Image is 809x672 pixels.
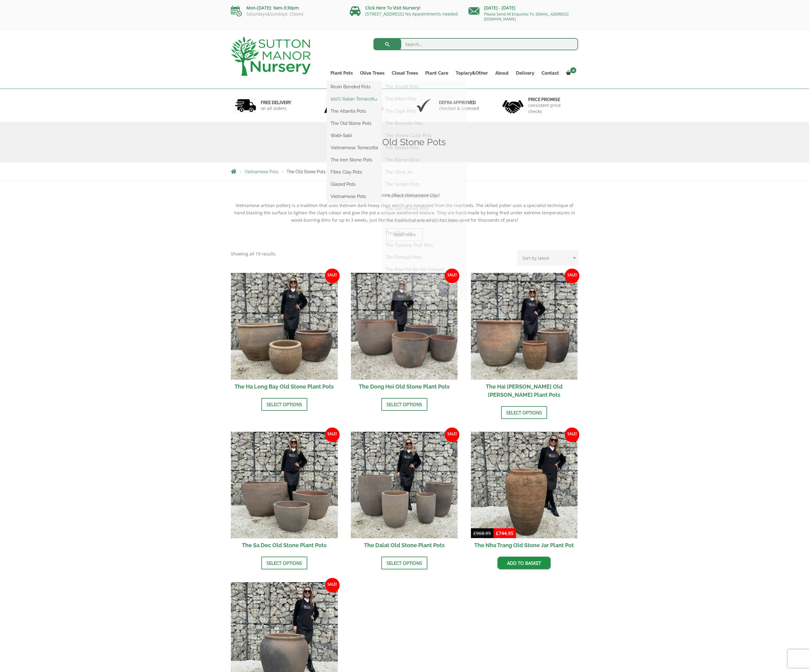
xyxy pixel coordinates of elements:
[327,107,382,116] a: The Atlantis Pots
[327,69,356,77] a: Plant Pots
[261,398,307,411] a: Select options for “The Ha Long Bay Old Stone Plant Pots”
[382,289,467,298] a: The Como Rectangle 90 (Colours)
[382,253,467,262] a: The Pompei Pots
[382,180,467,189] a: The Sicilian Pots
[325,269,340,283] span: Sale!
[351,273,458,393] a: Sale! The Dong Hoi Old Stone Plant Pots
[324,98,345,113] img: 2.jpg
[382,119,467,128] a: The Brunello Pots
[231,432,338,539] img: The Sa Dec Old Stone Plant Pots
[484,11,568,22] a: Please Send All Enquiries To: [EMAIL_ADDRESS][DOMAIN_NAME]
[528,97,574,102] h6: Price promise
[565,427,579,442] span: Sale!
[231,37,311,76] img: logo
[351,538,458,552] h2: The Dalat Old Stone Plant Pots
[327,119,382,128] a: The Old Stone Pots
[518,250,578,266] select: Shop order
[327,94,382,104] a: 100% Italian Terracotta
[325,427,340,442] span: Sale!
[231,137,578,148] h1: The Old Stone Pots
[261,557,307,569] a: Select options for “The Sa Dec Old Stone Plant Pots”
[382,204,467,213] a: The San Marino Pots
[538,69,563,77] a: Contact
[381,398,427,411] a: Select options for “The Dong Hoi Old Stone Plant Pots”
[382,265,467,274] a: The Pisa Pot 80 (All Colours)
[245,169,278,174] a: Vietnamese Pots
[496,530,514,536] bdi: 744.95
[452,69,492,77] a: Topiary&Other
[231,273,338,393] a: Sale! The Ha Long Bay Old Stone Plant Pots
[356,69,388,77] a: Olive Trees
[512,69,538,77] a: Delivery
[327,143,382,152] a: Vietnamese Terracotta
[473,530,476,536] span: £
[468,4,578,12] p: [DATE] - [DATE]
[365,11,458,17] a: [STREET_ADDRESS] No Appointments needed
[502,96,524,115] img: 4.jpg
[570,67,576,73] span: 0
[565,269,579,283] span: Sale!
[327,82,382,91] a: Resin Bonded Pots
[325,578,340,593] span: Sale!
[373,38,578,50] input: Search...
[231,380,338,393] h2: The Ha Long Bay Old Stone Plant Pots
[351,380,458,393] h2: The Dong Hoi Old Stone Plant Pots
[382,155,467,164] a: The Rome Bowl
[471,432,578,552] a: Sale! The Nha Trang Old Stone Jar Plant Pot
[261,100,291,105] h6: FREE DELIVERY
[327,155,382,164] a: The Iron Stone Pots
[528,102,574,114] p: consistent price checks
[382,167,467,177] a: The Olive Jar
[351,273,458,380] img: The Dong Hoi Old Stone Plant Pots
[471,273,578,380] img: The Hai Phong Old Stone Plant Pots
[445,427,459,442] span: Sale!
[351,432,458,539] img: The Dalat Old Stone Plant Pots
[231,202,578,224] p: Vietnamese artisan pottery is a tradition that uses Vietnam dark heavy clays which are harvested ...
[492,69,512,77] a: About
[497,557,551,569] a: Add to basket: “The Nha Trang Old Stone Jar Plant Pot”
[473,530,491,536] bdi: 968.95
[231,432,338,552] a: Sale! The Sa Dec Old Stone Plant Pots
[563,69,578,77] a: 0
[327,167,382,177] a: Fibre Clay Pots
[231,4,341,12] p: Mon-[DATE]: 9am-3:30pm
[351,432,458,552] a: Sale! The Dalat Old Stone Plant Pots
[471,432,578,539] img: The Nha Trang Old Stone Jar Plant Pot
[422,69,452,77] a: Plant Care
[471,538,578,552] h2: The Nha Trang Old Stone Jar Plant Pot
[471,273,578,402] a: Sale! The Hai [PERSON_NAME] Old [PERSON_NAME] Plant Pots
[381,557,427,569] a: Select options for “The Dalat Old Stone Plant Pots”
[382,216,467,225] a: The Como Cube Pots 45 (All Colours)
[496,530,499,536] span: £
[287,169,326,174] span: The Old Stone Pots
[327,192,382,201] a: Vietnamese Pots
[231,12,341,16] p: Saturdays&Sundays: Closed
[231,169,578,174] nav: Breadcrumbs
[231,538,338,552] h2: The Sa Dec Old Stone Plant Pots
[382,228,467,237] a: The Olive Jar
[231,250,276,258] p: Showing all 19 results
[327,180,382,189] a: Glazed Pots
[261,105,291,111] p: on all orders
[382,82,467,91] a: The Amalfi Pots
[382,277,467,286] a: The Alfresco Pots
[388,69,422,77] a: Cloud Trees
[235,98,256,113] img: 1.jpg
[382,107,467,116] a: The Capri Pots
[382,143,467,152] a: The Barolo Pots
[382,131,467,140] a: The Venice Cube Pots
[382,241,467,250] a: The Tuscany Fruit Pots
[382,192,467,201] a: The Mediterranean Pots
[327,131,382,140] a: Wabi-Sabi
[501,406,547,419] a: Select options for “The Hai Phong Old Stone Plant Pots”
[365,5,420,11] a: Click Here To Visit Nursery!
[445,269,459,283] span: Sale!
[471,380,578,402] h2: The Hai [PERSON_NAME] Old [PERSON_NAME] Plant Pots
[382,94,467,104] a: The Milan Pots
[231,273,338,380] img: The Ha Long Bay Old Stone Plant Pots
